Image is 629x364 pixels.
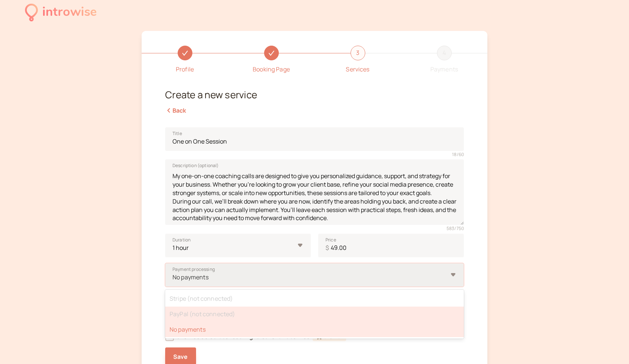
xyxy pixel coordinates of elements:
[173,236,191,244] span: Duration
[173,266,215,273] span: Payment processing
[172,273,173,282] input: Payment processingNo paymentsStripe (not connected)PayPal (not connected)No payments
[173,353,188,361] span: Save
[326,236,336,244] span: Price
[42,2,97,22] div: introwise
[165,89,464,100] h2: Create a new service
[313,332,346,340] a: Growth
[592,329,629,364] iframe: Chat Widget
[165,106,186,114] a: Back
[430,65,458,74] div: Payments
[165,159,464,225] textarea: Description (optional)
[346,65,369,74] div: Services
[165,127,464,151] input: Title
[437,46,452,60] div: 4
[165,291,464,307] div: Stripe (not connected)
[142,46,228,74] a: Profile
[228,46,314,74] a: Booking Page
[165,322,464,338] div: No payments
[176,65,194,74] div: Profile
[318,234,464,257] input: Price$
[314,46,401,74] a: 3Services
[253,65,290,74] div: Booking Page
[173,130,182,137] span: Title
[330,289,372,295] a: payments settings
[165,307,464,322] div: PayPal (not connected)
[165,287,464,295] div: How the payments should be processed. You can add payment accounts in the
[326,243,329,253] span: $
[173,162,219,169] span: Description (optional)
[25,2,97,22] a: introwise
[351,46,365,60] div: 3
[165,234,311,257] select: Duration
